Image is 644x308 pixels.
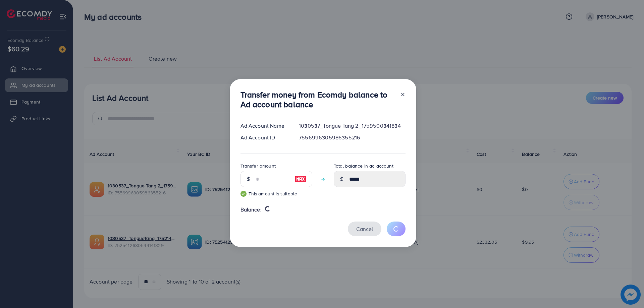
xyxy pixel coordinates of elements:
[240,206,262,213] span: Balance:
[293,122,411,130] div: 1030537_Tongue Tang 2_1759500341834
[348,222,381,236] button: Cancel
[356,225,373,233] span: Cancel
[235,134,294,141] div: Ad Account ID
[240,191,247,197] img: guide
[235,122,294,130] div: Ad Account Name
[240,163,276,169] label: Transfer amount
[240,190,312,197] small: This amount is suitable
[334,163,393,169] label: Total balance in ad account
[294,175,307,183] img: image
[240,90,395,109] h3: Transfer money from Ecomdy balance to Ad account balance
[293,134,411,141] div: 7556996305986355216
